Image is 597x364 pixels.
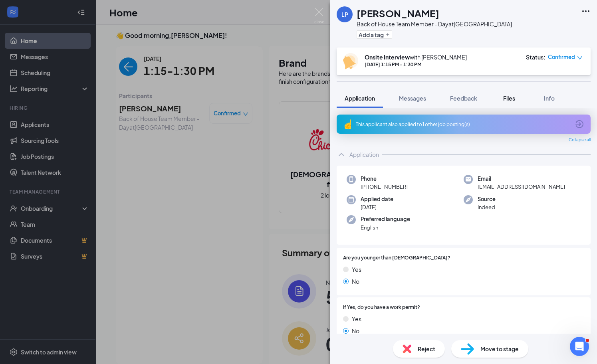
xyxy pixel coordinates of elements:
div: Status : [526,53,545,61]
span: Feedback [450,95,477,102]
div: Back of House Team Member - Day at [GEOGRAPHIC_DATA] [357,20,512,28]
b: Onsite Interview [365,53,410,61]
span: Info [544,95,555,102]
span: Reject [418,344,435,353]
span: Yes [352,265,361,274]
svg: Plus [385,32,390,37]
div: [DATE] 1:15 PM - 1:30 PM [365,61,467,68]
span: [EMAIL_ADDRESS][DOMAIN_NAME] [478,183,565,191]
span: [PHONE_NUMBER] [361,183,408,191]
span: Application [345,95,375,102]
svg: ArrowCircle [575,119,584,129]
button: PlusAdd a tag [357,30,392,39]
span: No [352,277,359,286]
span: down [577,55,583,61]
span: [DATE] [361,203,393,211]
span: Source [478,195,496,203]
span: Are you younger than [DEMOGRAPHIC_DATA]? [343,254,450,262]
span: Email [478,175,565,183]
div: This applicant also applied to 1 other job posting(s) [356,121,570,128]
span: No [352,326,359,335]
div: with [PERSON_NAME] [365,53,467,61]
svg: Ellipses [581,6,591,16]
svg: ChevronUp [337,150,346,159]
span: If Yes, do you have a work permit? [343,304,420,311]
h1: [PERSON_NAME] [357,6,439,20]
span: Phone [361,175,408,183]
div: LP [341,10,348,18]
span: Preferred language [361,215,410,223]
span: Yes [352,315,361,323]
span: Files [503,95,515,102]
iframe: Intercom live chat [570,337,589,356]
span: Collapse all [569,137,591,143]
span: Messages [399,95,426,102]
span: Indeed [478,203,496,211]
div: Application [349,150,379,158]
span: English [361,224,410,231]
span: Confirmed [548,53,575,61]
span: Move to stage [480,344,519,353]
span: Applied date [361,195,393,203]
